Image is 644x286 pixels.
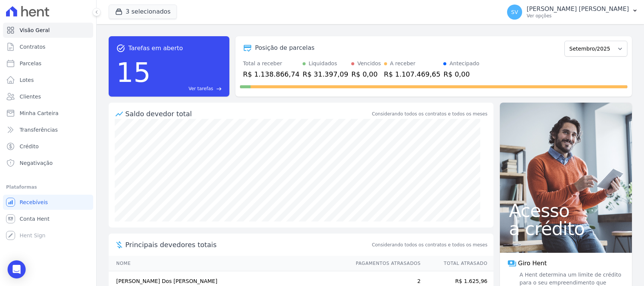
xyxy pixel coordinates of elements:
a: Contratos [3,39,93,54]
span: a crédito [509,220,623,238]
a: Recebíveis [3,195,93,210]
span: task_alt [116,44,125,53]
span: Visão Geral [20,26,50,34]
div: Posição de parcelas [255,43,315,52]
span: Lotes [20,76,34,84]
span: Contratos [20,43,45,51]
span: Ver tarefas [189,85,213,92]
span: east [216,86,222,92]
span: Acesso [509,201,623,220]
div: Liquidados [309,60,337,68]
div: R$ 1.107.469,65 [384,69,441,79]
th: Nome [109,256,349,271]
a: Clientes [3,89,93,104]
a: Ver tarefas east [154,85,222,92]
div: Total a receber [243,60,300,68]
div: Considerando todos os contratos e todos os meses [372,111,487,117]
th: Pagamentos Atrasados [349,256,421,271]
span: SV [511,9,518,15]
span: Negativação [20,159,53,167]
div: Open Intercom Messenger [8,260,26,278]
p: [PERSON_NAME] [PERSON_NAME] [527,5,629,13]
span: Minha Carteira [20,109,58,117]
a: Minha Carteira [3,106,93,121]
div: R$ 1.138.866,74 [243,69,300,79]
span: Clientes [20,93,41,100]
div: R$ 0,00 [351,69,381,79]
div: Saldo devedor total [125,109,370,119]
button: 3 selecionados [109,5,177,19]
div: R$ 0,00 [443,69,479,79]
a: Lotes [3,72,93,88]
a: Parcelas [3,56,93,71]
a: Negativação [3,155,93,171]
div: 15 [116,53,151,92]
span: Considerando todos os contratos e todos os meses [372,241,487,248]
span: Conta Hent [20,215,49,223]
span: Parcelas [20,60,41,67]
a: Transferências [3,122,93,137]
div: A receber [390,60,416,68]
span: Tarefas em aberto [128,44,183,53]
span: Giro Hent [518,259,547,268]
div: Vencidos [357,60,381,68]
th: Total Atrasado [421,256,493,271]
span: Recebíveis [20,198,48,206]
a: Visão Geral [3,23,93,38]
p: Ver opções [527,13,629,19]
span: Transferências [20,126,58,134]
div: Antecipado [449,60,479,68]
span: Crédito [20,143,39,150]
button: SV [PERSON_NAME] [PERSON_NAME] Ver opções [501,2,644,23]
div: Plataformas [6,183,90,192]
a: Crédito [3,139,93,154]
div: R$ 31.397,09 [303,69,348,79]
span: Principais devedores totais [125,240,370,250]
a: Conta Hent [3,211,93,226]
